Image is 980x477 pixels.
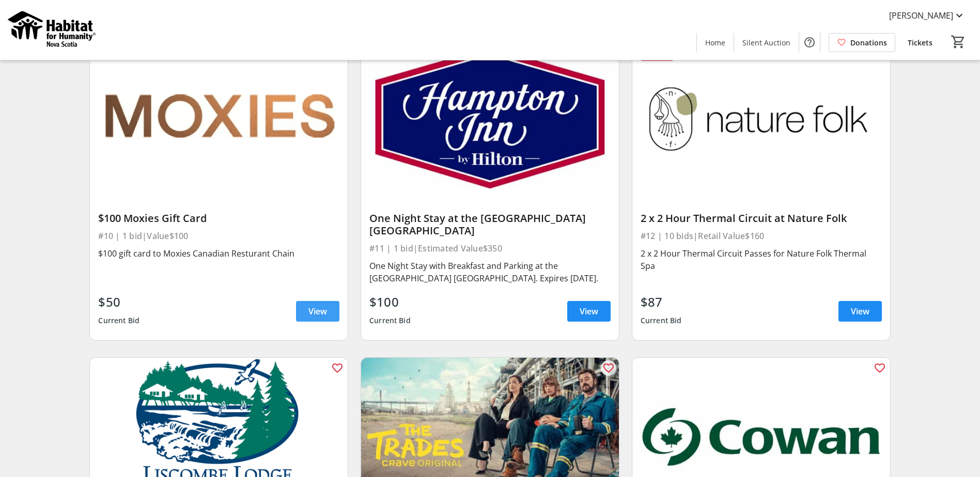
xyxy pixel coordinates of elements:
mat-icon: favorite_outline [331,362,344,374]
a: View [838,301,882,322]
button: [PERSON_NAME] [881,7,974,24]
img: 2 x 2 Hour Thermal Circuit at Nature Folk [632,45,890,190]
div: Current Bid [98,311,139,330]
button: Cart [949,33,968,51]
a: Home [697,33,734,52]
div: $50 [98,293,139,311]
span: View [580,305,598,317]
div: 2 x 2 Hour Thermal Circuit at Nature Folk [641,212,882,225]
div: #10 | 1 bid | Value $100 [98,229,339,243]
div: One Night Stay at the [GEOGRAPHIC_DATA] [GEOGRAPHIC_DATA] [369,212,611,237]
div: $87 [641,293,682,311]
a: Tickets [899,33,941,52]
button: Help [799,32,820,53]
span: Tickets [908,37,932,48]
a: Donations [829,33,895,52]
div: Current Bid [641,311,682,330]
a: Silent Auction [734,33,799,52]
span: Donations [850,37,887,48]
mat-icon: favorite_outline [602,362,615,374]
div: 2 x 2 Hour Thermal Circuit Passes for Nature Folk Thermal Spa [641,247,882,272]
img: One Night Stay at the Hampton Inn Dartmouth Crossing [361,45,619,190]
span: Home [705,37,725,48]
div: $100 gift card to Moxies Canadian Resturant Chain [98,247,339,260]
span: View [851,305,869,317]
img: Habitat for Humanity Nova Scotia's Logo [6,4,98,56]
div: $100 Moxies Gift Card [98,212,339,225]
mat-icon: favorite_outline [874,362,886,374]
a: View [296,301,339,322]
div: Current Bid [369,311,411,330]
div: One Night Stay with Breakfast and Parking at the [GEOGRAPHIC_DATA] [GEOGRAPHIC_DATA]. Expires [DA... [369,260,611,284]
div: $100 [369,293,411,311]
span: View [308,305,327,317]
img: $100 Moxies Gift Card [90,45,348,190]
div: #11 | 1 bid | Estimated Value $350 [369,241,611,256]
span: [PERSON_NAME] [889,9,953,22]
div: #12 | 10 bids | Retail Value $160 [641,229,882,243]
span: Silent Auction [742,37,790,48]
a: View [567,301,611,322]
